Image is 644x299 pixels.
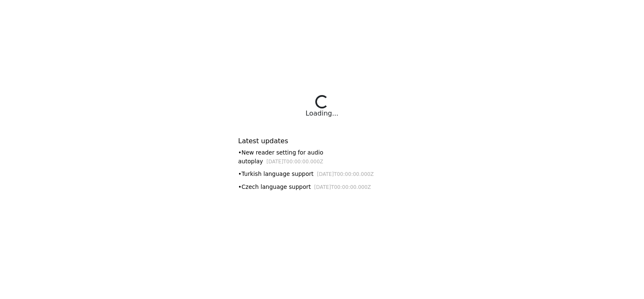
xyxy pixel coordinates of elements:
[306,108,338,119] div: Loading...
[238,170,406,178] div: • Turkish language support
[314,184,371,190] small: [DATE]T00:00:00.000Z
[266,159,323,165] small: [DATE]T00:00:00.000Z
[317,171,374,177] small: [DATE]T00:00:00.000Z
[238,148,406,165] div: • New reader setting for audio autoplay
[238,183,406,191] div: • Czech language support
[238,137,406,145] h6: Latest updates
